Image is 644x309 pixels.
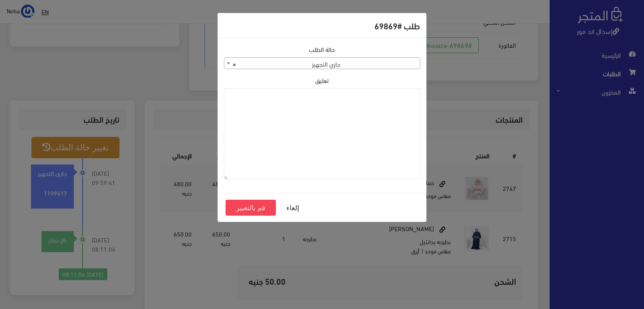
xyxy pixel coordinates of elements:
button: إلغاء [276,200,309,216]
span: جاري التجهيز [224,58,420,70]
span: جاري التجهيز [224,57,420,69]
button: قم بالتغيير [226,200,276,216]
h5: طلب #69869 [374,19,420,32]
label: تعليق [315,76,329,85]
span: × [233,58,236,70]
label: حالة الطلب [309,45,335,54]
iframe: Drift Widget Chat Controller [10,252,42,283]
